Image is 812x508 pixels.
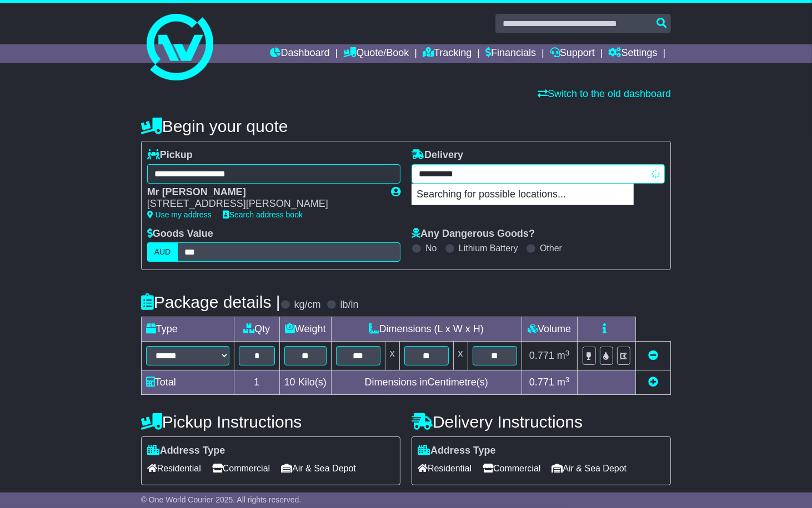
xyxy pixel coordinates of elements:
td: x [385,342,399,370]
a: Financials [485,44,536,63]
a: Add new item [648,377,658,388]
a: Tracking [423,44,472,63]
td: Total [141,370,234,395]
span: Air & Sea Depot [552,460,627,477]
label: Address Type [147,445,225,457]
td: x [453,342,468,370]
sup: 3 [565,349,570,357]
a: Remove this item [648,350,658,361]
span: Air & Sea Depot [281,460,356,477]
label: kg/cm [294,299,321,311]
td: Dimensions (L x W x H) [331,317,522,342]
a: Use my address [147,210,212,219]
label: Pickup [147,149,193,161]
span: Commercial [212,460,270,477]
label: AUD [147,242,178,262]
sup: 3 [565,375,570,384]
a: Dashboard [270,44,329,63]
p: Searching for possible locations... [412,184,633,205]
label: Address Type [418,445,496,457]
td: Weight [279,317,331,342]
label: lb/in [340,299,359,311]
span: Residential [147,460,201,477]
td: Volume [522,317,577,342]
h4: Pickup Instructions [141,413,400,431]
td: Qty [234,317,279,342]
h4: Package details | [141,293,280,311]
td: 1 [234,370,279,395]
label: Delivery [412,149,463,161]
span: © One World Courier 2025. All rights reserved. [141,495,302,504]
a: Quote/Book [343,44,409,63]
td: Kilo(s) [279,370,331,395]
td: Type [141,317,234,342]
a: Switch to the old dashboard [538,88,671,99]
span: m [557,377,570,388]
span: 0.771 [529,377,554,388]
label: Lithium Battery [459,243,518,253]
a: Settings [609,44,658,63]
span: Residential [418,460,472,477]
div: Mr [PERSON_NAME] [147,186,380,199]
label: Other [540,243,562,253]
h4: Begin your quote [141,117,671,135]
a: Search address book [223,210,303,219]
span: 10 [284,377,295,388]
span: 0.771 [529,350,554,361]
label: Goods Value [147,228,213,240]
a: Support [550,44,595,63]
label: No [425,243,437,253]
td: Dimensions in Centimetre(s) [331,370,522,395]
span: Commercial [483,460,540,477]
label: Any Dangerous Goods? [412,228,535,240]
span: m [557,350,570,361]
div: [STREET_ADDRESS][PERSON_NAME] [147,198,380,210]
h4: Delivery Instructions [412,413,671,431]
